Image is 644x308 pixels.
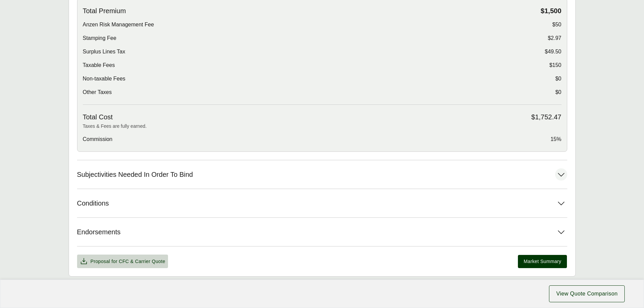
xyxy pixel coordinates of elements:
[130,259,165,264] span: & Carrier Quote
[77,160,567,189] button: Subjectivities Needed In Order To Bind
[555,88,562,96] span: $0
[83,21,154,29] span: Anzen Risk Management Fee
[531,113,562,121] span: $1,752.47
[77,170,193,179] span: Subjectivities Needed In Order To Bind
[77,189,567,217] button: Conditions
[77,228,121,236] span: Endorsements
[556,290,618,298] span: View Quote Comparison
[83,113,113,121] span: Total Cost
[549,285,625,302] button: View Quote Comparison
[549,61,562,69] span: $150
[83,123,562,130] p: Taxes & Fees are fully earned.
[83,48,125,56] span: Surplus Lines Tax
[83,75,125,83] span: Non-taxable Fees
[77,255,168,268] button: Proposal for CFC & Carrier Quote
[119,259,129,264] span: CFC
[83,135,113,143] span: Commission
[83,7,126,15] span: Total Premium
[550,135,561,143] span: 15%
[524,258,561,265] span: Market Summary
[77,218,567,246] button: Endorsements
[83,88,112,96] span: Other Taxes
[541,7,561,15] span: $1,500
[91,258,165,265] span: Proposal for
[518,255,567,268] button: Market Summary
[83,61,115,69] span: Taxable Fees
[552,21,562,29] span: $50
[83,34,117,42] span: Stamping Fee
[548,34,561,42] span: $2.97
[545,48,562,56] span: $49.50
[555,75,562,83] span: $0
[77,199,109,208] span: Conditions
